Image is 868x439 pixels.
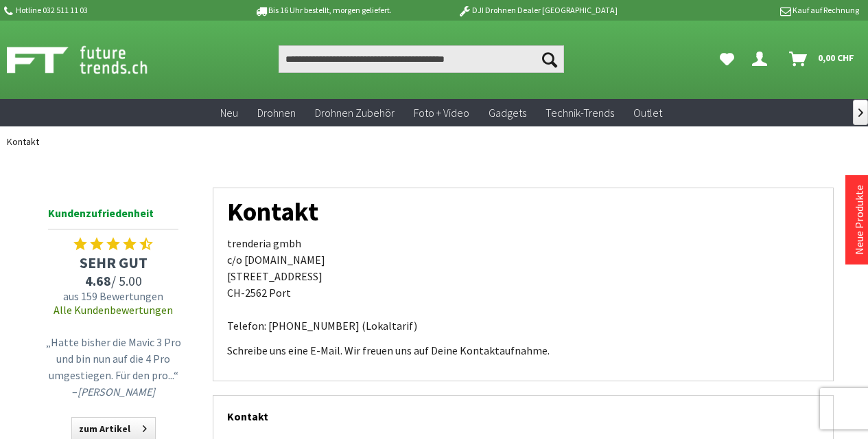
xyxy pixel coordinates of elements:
input: Produkt, Marke, Kategorie, EAN, Artikelnummer… [279,45,564,73]
span: / 5.00 [41,272,185,289]
a: Gadgets [479,99,536,127]
p: DJI Drohnen Dealer [GEOGRAPHIC_DATA] [430,2,644,19]
a: Neu [211,99,248,127]
span: Outlet [633,106,662,120]
span: aus 159 Bewertungen [41,289,185,303]
h1: Kontakt [227,202,819,221]
span: SEHR GUT [41,253,185,272]
em: [PERSON_NAME] [78,385,155,398]
span: Drohnen [257,106,296,120]
a: Warenkorb [784,45,861,73]
img: Shop Futuretrends - zur Startseite wechseln [7,43,178,77]
a: Drohnen Zubehör [305,99,404,127]
a: Dein Konto [747,45,778,73]
a: Foto + Video [404,99,479,127]
p: Schreibe uns eine E-Mail. Wir freuen uns auf Deine Kontaktaufnahme. [227,342,819,359]
span: 0,00 CHF [818,47,854,69]
span: Kundenzufriedenheit [48,204,178,229]
a: Neue Produkte [852,185,866,255]
div: Kontakt [227,396,819,430]
p: Kauf auf Rechnung [645,2,859,19]
span: Foto + Video [414,106,469,120]
p: Hotline 032 511 11 03 [2,2,216,19]
button: Suchen [535,45,564,73]
span: Gadgets [489,106,526,120]
span: Drohnen Zubehör [315,106,395,120]
a: Alle Kundenbewertungen [54,303,173,317]
a: Drohnen [248,99,305,127]
p: Bis 16 Uhr bestellt, morgen geliefert. [216,2,430,19]
span:  [858,109,863,117]
span: Kontakt [7,135,39,148]
p: „Hatte bisher die Mavic 3 Pro und bin nun auf die 4 Pro umgestiegen. Für den pro...“ – [45,334,182,400]
a: Outlet [624,99,672,127]
span: Neu [220,106,238,120]
p: trenderia gmbh c/o [DOMAIN_NAME] [STREET_ADDRESS] CH-2562 Port Telefon: [PHONE_NUMBER] (Lokaltarif) [227,235,819,334]
span: Technik-Trends [546,106,614,120]
span: 4.68 [85,272,111,289]
a: Technik-Trends [536,99,624,127]
a: Meine Favoriten [713,45,741,73]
